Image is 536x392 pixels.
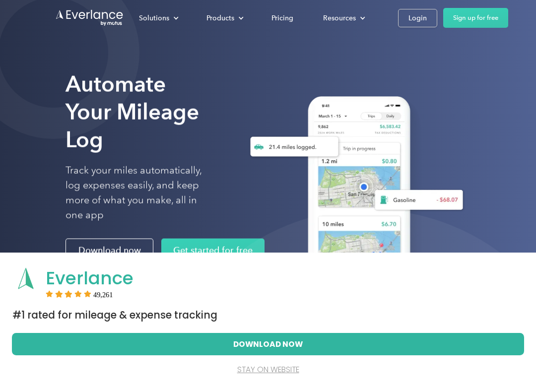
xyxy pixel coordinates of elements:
[129,9,187,27] div: Solutions
[197,9,252,27] div: Products
[443,8,508,28] a: Sign up for free
[28,333,508,354] button: Download Now
[323,12,356,24] div: Resources
[206,12,234,24] div: Products
[66,163,211,222] p: Track your miles automatically, log expenses easily, and keep more of what you make, all in one app
[271,12,293,24] div: Pricing
[12,308,217,322] span: #1 Rated for Mileage & Expense Tracking
[408,12,427,24] div: Login
[398,9,437,27] a: Login
[93,292,113,298] span: User reviews count
[227,87,470,317] img: Everlance, mileage tracker app, expense tracking app
[161,238,265,262] a: Get started for free
[46,265,134,291] span: Everlance
[55,9,124,27] a: Go to homepage
[46,290,113,299] div: Rating:5 stars
[139,12,169,24] div: Solutions
[27,359,509,381] button: stay on website
[313,9,373,27] div: Resources
[12,265,39,292] img: App logo
[262,9,303,27] a: Pricing
[66,238,153,262] a: Download now
[66,70,199,152] strong: Automate Your Mileage Log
